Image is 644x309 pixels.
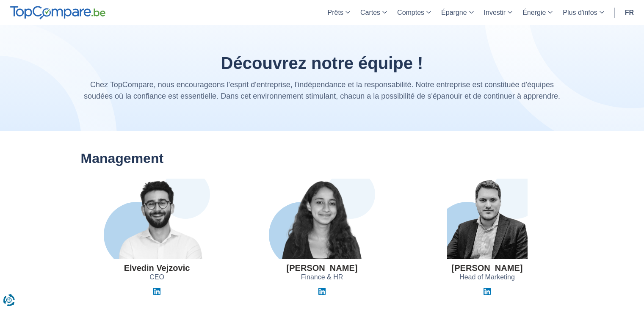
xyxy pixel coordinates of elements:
img: Jihane El Khyari [268,179,376,259]
span: CEO [149,273,164,282]
h1: Découvrez notre équipe ! [81,54,564,72]
img: Linkedin Jihane El Khyari [318,288,326,295]
img: Linkedin Elvedin Vejzovic [153,288,160,295]
h3: Elvedin Vejzovic [124,263,190,273]
img: Elvedin Vejzovic [102,179,211,259]
h3: [PERSON_NAME] [287,263,358,273]
h2: Management [81,151,564,166]
img: Linkedin Guillaume Georges [484,288,491,295]
h3: [PERSON_NAME] [452,263,523,273]
p: Chez TopCompare, nous encourageons l'esprit d'entreprise, l'indépendance et la responsabilité. No... [81,79,564,102]
span: Head of Marketing [459,273,515,282]
img: Guillaume Georges [447,179,528,259]
img: TopCompare [10,6,105,19]
span: Finance & HR [301,273,343,282]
